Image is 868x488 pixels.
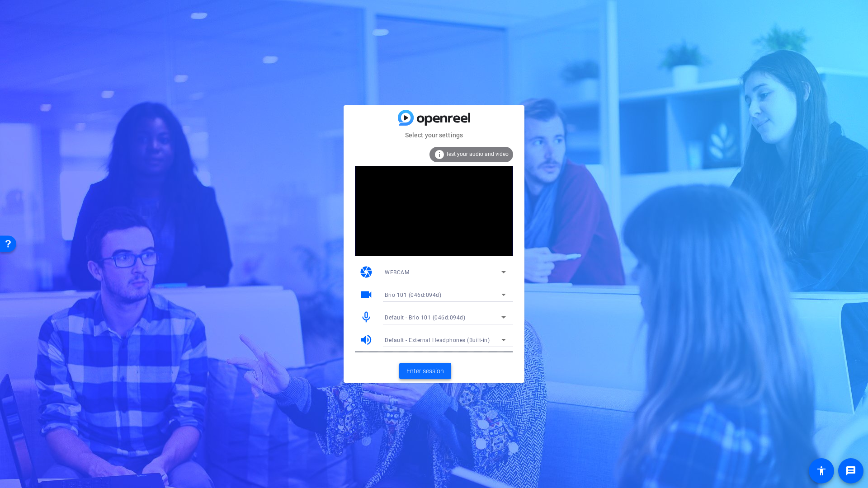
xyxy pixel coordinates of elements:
[446,151,509,157] span: Test your audio and video
[359,288,373,301] mat-icon: videocam
[359,265,373,279] mat-icon: camera
[385,292,441,298] span: Brio 101 (046d:094d)
[385,269,409,276] span: WEBCAM
[434,149,445,160] mat-icon: info
[344,130,524,140] mat-card-subtitle: Select your settings
[398,110,470,126] img: blue-gradient.svg
[845,465,856,476] mat-icon: message
[399,363,451,379] button: Enter session
[359,310,373,324] mat-icon: mic_none
[359,333,373,347] mat-icon: volume_up
[816,465,827,476] mat-icon: accessibility
[406,366,444,376] span: Enter session
[385,314,465,321] span: Default - Brio 101 (046d:094d)
[385,337,490,343] span: Default - External Headphones (Built-in)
